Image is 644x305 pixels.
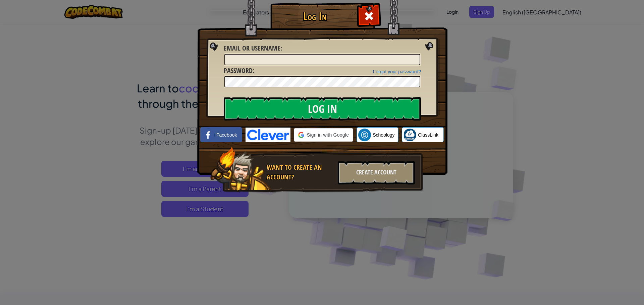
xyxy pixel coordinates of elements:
img: classlink-logo-small.png [404,129,416,141]
label: : [224,66,254,76]
span: Email or Username [224,44,280,53]
input: Log In [224,97,421,121]
a: Forgot your password? [373,69,421,74]
label: : [224,44,282,53]
span: Facebook [216,132,237,138]
span: Schoology [373,132,394,138]
span: Password [224,66,253,75]
img: schoology.png [358,129,371,141]
span: Sign in with Google [307,132,349,138]
div: Create Account [338,161,415,184]
div: Sign in with Google [294,128,353,142]
img: facebook_small.png [202,129,215,141]
span: ClassLink [418,132,438,138]
img: clever-logo-blue.png [246,128,290,142]
div: Want to create an account? [267,163,334,182]
h1: Log In [272,10,358,22]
